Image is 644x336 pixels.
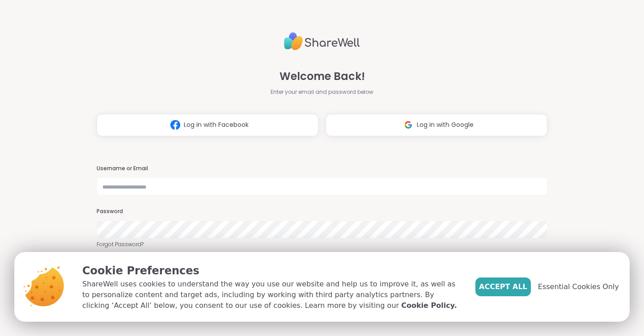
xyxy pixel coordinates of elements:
img: ShareWell Logo [284,29,360,54]
button: Accept All [475,277,531,296]
span: Log in with Facebook [184,120,249,130]
span: Essential Cookies Only [538,281,619,292]
h3: Password [97,208,547,215]
img: ShareWell Logomark [400,117,417,133]
h3: Username or Email [97,165,547,172]
a: Cookie Policy. [401,300,457,311]
p: Cookie Preferences [82,263,461,279]
span: Log in with Google [417,120,474,130]
span: Enter your email and password below [271,88,373,96]
button: Log in with Facebook [97,114,318,136]
p: ShareWell uses cookies to understand the way you use our website and help us to improve it, as we... [82,279,461,311]
span: Welcome Back! [280,68,365,84]
a: Forgot Password? [97,240,547,248]
span: Accept All [479,281,527,292]
button: Log in with Google [326,114,547,136]
img: ShareWell Logomark [167,117,184,133]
